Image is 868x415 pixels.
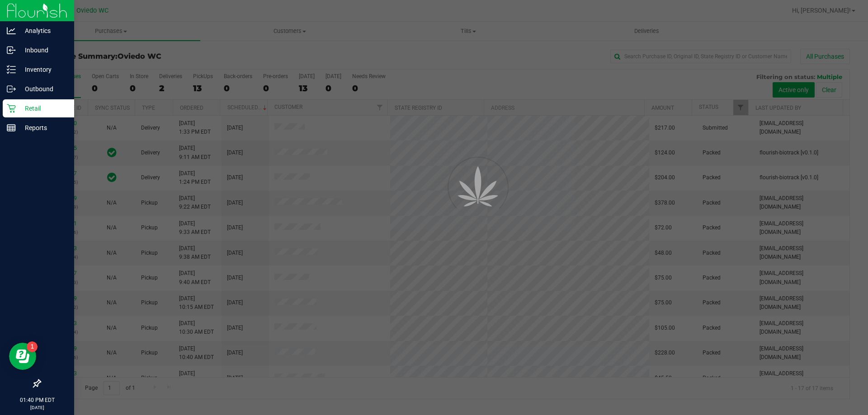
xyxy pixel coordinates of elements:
[4,396,70,404] p: 01:40 PM EDT
[7,123,16,132] inline-svg: Reports
[7,104,16,113] inline-svg: Retail
[7,46,16,55] inline-svg: Inbound
[27,341,38,352] iframe: Resource center unread badge
[7,26,16,35] inline-svg: Analytics
[16,25,70,36] p: Analytics
[7,65,16,74] inline-svg: Inventory
[16,45,70,56] p: Inbound
[16,103,70,114] p: Retail
[16,64,70,75] p: Inventory
[4,404,70,411] p: [DATE]
[16,122,70,133] p: Reports
[16,84,70,94] p: Outbound
[9,343,36,370] iframe: Resource center
[7,84,16,93] inline-svg: Outbound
